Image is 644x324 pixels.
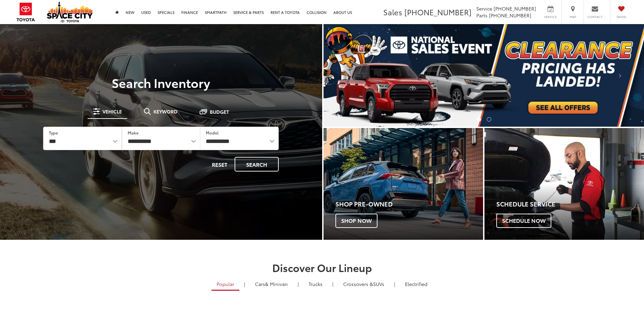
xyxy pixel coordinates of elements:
[476,12,487,19] span: Parts
[206,130,219,136] label: Model
[343,281,373,287] span: Crossovers &
[335,201,483,208] h4: Shop Pre-Owned
[477,117,481,122] li: Go to slide number 1.
[587,15,603,19] span: Contact
[484,128,644,240] div: Toyota
[47,1,93,22] img: Space City Toyota
[476,5,492,12] span: Service
[496,201,644,208] h4: Schedule Service
[103,109,122,114] span: Vehicle
[303,278,328,290] a: Trucks
[29,76,294,89] h3: Search Inventory
[331,281,335,287] li: |
[324,38,372,113] button: Click to view previous picture.
[400,278,433,290] a: Electrified
[338,278,389,290] a: SUVs
[153,109,178,114] span: Keyword
[83,262,562,273] h2: Discover Our Lineup
[210,109,229,114] span: Budget
[265,281,288,287] span: & Minivan
[494,5,536,12] span: [PHONE_NUMBER]
[324,128,483,240] a: Shop Pre-Owned Shop Now
[392,281,397,287] li: |
[614,15,629,19] span: Saved
[484,128,644,240] a: Schedule Service Schedule Now
[206,157,233,172] button: Reset
[250,278,293,290] a: Cars
[383,6,402,17] span: Sales
[596,38,644,113] button: Click to view next picture.
[235,157,279,172] button: Search
[487,117,491,122] li: Go to slide number 2.
[128,130,139,136] label: Make
[489,12,531,19] span: [PHONE_NUMBER]
[324,128,483,240] div: Toyota
[49,130,58,136] label: Type
[296,281,300,287] li: |
[211,278,239,291] a: Popular
[496,214,551,228] span: Schedule Now
[242,281,247,287] li: |
[335,214,378,228] span: Shop Now
[404,6,472,17] span: [PHONE_NUMBER]
[565,15,580,19] span: Map
[543,15,558,19] span: Service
